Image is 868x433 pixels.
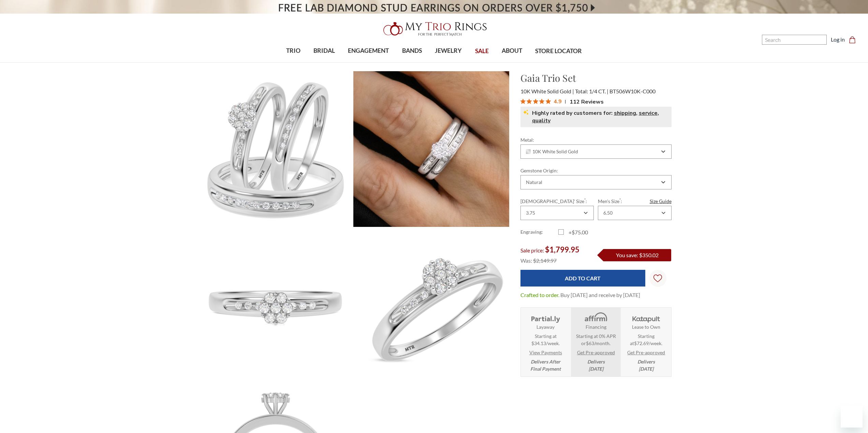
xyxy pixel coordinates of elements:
[639,109,658,117] span: service
[598,206,671,220] div: Combobox
[520,247,544,253] span: Sale price:
[841,406,863,428] iframe: Button to launch messaging window
[623,333,669,347] span: Starting at .
[521,308,570,376] li: Layaway
[634,340,661,346] span: $72.69/week
[658,109,659,117] span: ,
[520,136,672,143] label: Metal:
[533,257,557,264] span: $2,149.97
[545,245,579,254] span: $1,799.95
[532,109,669,124] span: Highly rated by customers for:
[589,366,603,372] span: [DATE]
[571,308,620,376] li: Affirm
[475,47,489,56] span: SALE
[502,46,522,55] span: ABOUT
[586,340,594,346] span: $63
[520,270,645,287] input: Add to Cart
[609,88,656,94] span: BT506W10K-C000
[614,109,636,117] span: shipping
[627,349,665,356] a: Get Pre-approved
[639,366,653,372] span: [DATE]
[598,198,671,205] label: Men's Size :
[621,308,671,376] li: Katapult
[530,312,561,323] img: Layaway
[649,270,666,287] a: Wish Lists
[520,71,672,85] h1: Gaia Trio Set
[558,228,596,236] label: +$75.00
[321,62,328,63] button: submenu toggle
[580,312,612,323] img: Affirm
[290,62,297,63] button: submenu toggle
[577,349,615,356] a: Get Pre-approved
[554,97,562,105] span: 4.9
[536,323,555,330] strong: Layaway
[520,291,559,299] dt: Crafted to order.
[630,312,662,323] img: Katapult
[495,40,529,62] a: ABOUT
[587,358,605,372] em: Delivers
[396,40,428,62] a: BANDS
[530,358,561,372] em: Delivers After Final Payment
[520,175,672,189] div: Combobox
[365,62,372,63] button: submenu toggle
[520,257,532,264] span: Was:
[520,144,672,159] div: Combobox
[445,62,452,63] button: submenu toggle
[573,333,618,347] span: Starting at 0% APR or /month.
[849,35,860,44] a: Cart with 0 items
[341,40,395,62] a: ENGAGEMENT
[762,35,827,45] input: Search and use arrows or TAB to navigate results
[197,228,353,383] img: Photo of Gaia 1/4 ct tw. Diamond Round Cluster Trio Set 10K White Gold [BT506WE-C000]
[586,323,606,330] strong: Financing
[402,46,422,55] span: BANDS
[520,96,604,107] button: Rated 4.9 out of 5 stars from 112 reviews. Jump to reviews.
[286,46,300,55] span: TRIO
[570,96,604,107] span: 112 Reviews
[575,88,608,94] span: Total: 1/4 CT.
[849,36,856,43] svg: cart.cart_preview
[520,228,558,236] label: Engraving:
[650,198,672,205] a: Size Guide
[520,206,594,220] div: Combobox
[428,40,468,62] a: JEWELRY
[532,117,550,124] span: quality
[468,40,495,62] a: SALE
[637,358,655,372] em: Delivers
[603,210,613,216] div: 6.50
[509,62,515,63] button: submenu toggle
[520,198,594,205] label: [DEMOGRAPHIC_DATA]' Size :
[529,40,588,62] a: STORE LOCATOR
[353,228,509,383] img: Photo of Gaia 1/4 ct tw. Diamond Round Cluster Trio Set 10K White Gold [BT506WE-C000]
[409,62,415,63] button: submenu toggle
[526,180,542,185] div: Natural
[280,40,307,62] a: TRIO
[636,109,637,117] span: ,
[632,323,660,330] strong: Lease to Own
[380,18,489,40] img: My Trio Rings
[197,71,353,227] img: Photo of Gaia 1/4 ct tw. Diamond Round Cluster Trio Set 10K White Gold [BT506W-C000]
[348,46,389,55] span: ENGAGEMENT
[252,18,616,40] a: My Trio Rings
[353,71,509,227] img: Photo of Gaia 1/4 ct tw. Diamond Round Cluster Trio Set 10K White Gold [BT506W-C000]
[526,149,578,154] span: 10K White Solid Gold
[307,40,341,62] a: BRIDAL
[520,167,672,174] label: Gemstone Origin:
[313,46,335,55] span: BRIDAL
[616,252,659,258] span: You save: $350.02
[531,333,560,347] span: Starting at $34.13/week.
[560,291,640,299] dd: Buy [DATE] and receive by [DATE]
[435,46,462,55] span: JEWELRY
[535,47,582,56] span: STORE LOCATOR
[532,109,613,117] span: Highly rated by customers for:
[520,88,574,94] span: 10K White Solid Gold
[653,253,662,304] svg: Wish Lists
[831,35,845,44] a: Log in
[526,210,535,216] div: 3.75
[529,349,562,356] a: View Payments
